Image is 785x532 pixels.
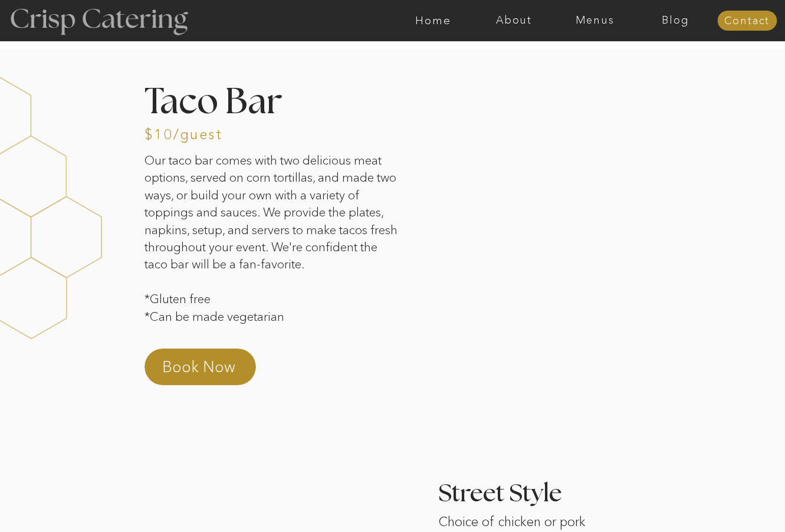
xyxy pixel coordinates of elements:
a: Contact [717,15,777,27]
a: About [474,15,554,27]
h2: Taco Bar [144,85,371,116]
a: Home [393,15,474,27]
p: Our taco bar comes with two delicious meat options, served on corn tortillas, and made two ways, ... [144,152,402,336]
h3: $10/guest [144,127,212,139]
a: Book Now [162,356,266,385]
h3: Street Style [438,482,626,508]
a: Menus [554,15,635,27]
a: Blog [635,15,716,27]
